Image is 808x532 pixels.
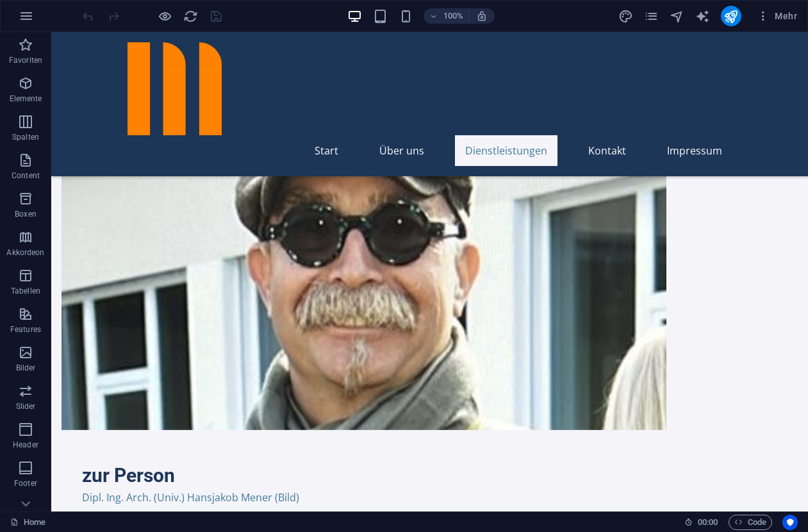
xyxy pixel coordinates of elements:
[644,9,659,24] i: Seiten (Strg+Alt+S)
[12,132,39,142] p: Spalten
[16,363,36,373] p: Bilder
[12,170,40,181] p: Content
[9,55,42,65] p: Favoriten
[707,517,709,527] span: :
[11,286,40,296] p: Tabellen
[476,10,488,22] i: Bei Größenänderung Zoomstufe automatisch an das gewählte Gerät anpassen.
[183,8,198,24] button: reload
[424,8,469,24] button: 100%
[729,515,772,530] button: Code
[644,8,659,24] button: pages
[10,94,42,104] p: Elemente
[752,6,802,26] button: Mehr
[721,6,741,26] button: publish
[618,9,633,24] i: Design (Strg+Alt+Y)
[13,440,38,450] p: Header
[157,8,172,24] button: Klicke hier, um den Vorschau-Modus zu verlassen
[15,209,37,219] p: Boxen
[6,247,44,258] p: Akkordeon
[723,9,738,24] i: Veröffentlichen
[10,324,41,335] p: Features
[757,10,797,22] span: Mehr
[443,8,463,24] h6: 100%
[16,401,36,411] p: Slider
[695,9,710,24] i: AI Writer
[695,8,711,24] button: text_generator
[734,515,766,530] span: Code
[183,9,198,24] i: Seite neu laden
[618,8,634,24] button: design
[684,515,718,530] h6: Session-Zeit
[670,9,684,24] i: Navigator
[10,515,45,530] a: Klick, um Auswahl aufzuheben. Doppelklick öffnet Seitenverwaltung
[698,515,718,530] span: 00 00
[782,515,798,530] button: Usercentrics
[14,478,37,488] p: Footer
[670,8,685,24] button: navigator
